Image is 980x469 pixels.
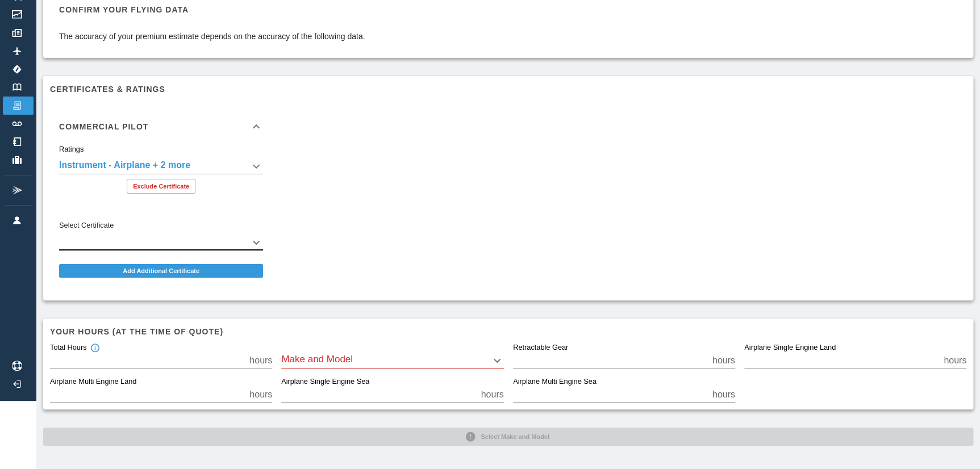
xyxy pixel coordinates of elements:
p: The accuracy of your premium estimate depends on the accuracy of the following data. [59,31,365,42]
label: Airplane Single Engine Land [744,343,836,353]
p: hours [944,354,966,367]
div: Instrument - Airplane + 2 more [59,158,263,174]
p: hours [712,388,735,401]
label: Airplane Single Engine Sea [281,377,369,387]
h6: Your hours (at the time of quote) [50,325,966,338]
label: Retractable Gear [513,343,568,353]
p: hours [249,354,272,367]
h6: Confirm your flying data [59,3,365,16]
h6: Certificates & Ratings [50,83,966,95]
svg: Total hours in fixed-wing aircraft [90,343,100,353]
div: Total Hours [50,343,100,353]
div: Commercial Pilot [50,108,272,145]
label: Ratings [59,144,84,154]
p: hours [712,354,735,367]
button: Add Additional Certificate [59,264,263,278]
button: Exclude Certificate [127,179,195,194]
h6: Commercial Pilot [59,123,148,131]
label: Airplane Multi Engine Land [50,377,136,387]
p: hours [481,388,503,401]
div: Commercial Pilot [50,145,272,203]
label: Select Certificate [59,220,114,231]
label: Airplane Multi Engine Sea [513,377,597,387]
p: hours [249,388,272,401]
